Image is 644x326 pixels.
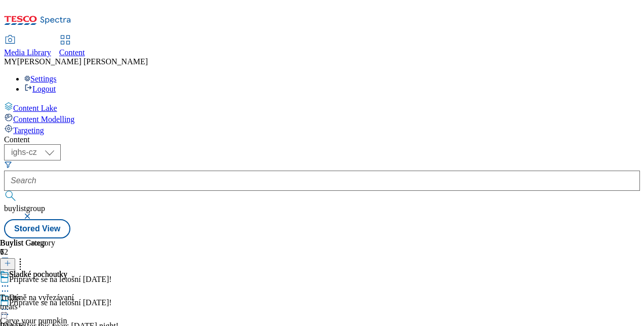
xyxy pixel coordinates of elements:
div: Připravte se na letošní [DATE]! [9,275,112,284]
a: Logout [24,85,56,93]
div: Sladké pochoutky [9,270,67,279]
input: Search [4,171,640,191]
svg: Search Filters [4,160,12,169]
a: Content Lake [4,102,640,113]
span: Content Modelling [13,115,74,124]
span: Content Lake [13,104,57,112]
a: Content [59,36,85,57]
a: Targeting [4,124,640,135]
div: Připravte se na letošní [DATE]! [9,298,112,307]
span: Content [59,48,85,57]
button: Stored View [4,219,70,238]
span: buylistgroup [4,204,45,213]
a: Media Library [4,36,51,57]
span: Targeting [13,126,44,135]
span: [PERSON_NAME] [PERSON_NAME] [17,57,148,66]
span: Media Library [4,48,51,57]
div: Dýně na vyřezávaní [9,293,74,302]
a: Content Modelling [4,113,640,124]
div: Content [4,135,640,144]
span: MY [4,57,17,66]
a: Settings [24,74,57,83]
